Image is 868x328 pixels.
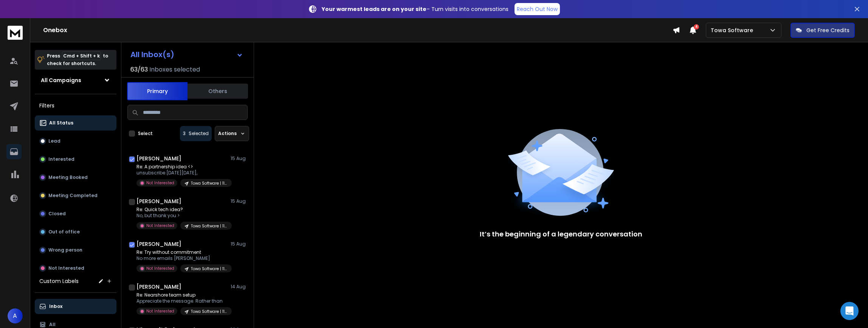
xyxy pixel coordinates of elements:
p: Not Interested [146,223,174,229]
div: Open Intercom Messenger [840,302,859,320]
button: Inbox [35,299,116,314]
p: Towa Software [711,26,756,34]
p: Get Free Credits [806,26,849,34]
button: Not Interested [35,261,116,276]
h1: [PERSON_NAME] [136,155,181,162]
p: It’s the beginning of a legendary conversation [480,229,642,239]
p: Meeting Booked [48,174,88,180]
h3: Inboxes selected [149,65,200,74]
p: Towa Software | 11.5k Software & IT Firms [191,309,227,314]
strong: Your warmest leads are on your site [322,5,426,13]
button: Closed [35,206,116,221]
p: 15 Aug [231,241,248,247]
button: All Inbox(s) [124,47,249,62]
p: Towa Software | 11.5k Software & IT Firms [191,180,227,186]
p: Inbox [49,303,62,309]
p: Towa Software | 11.5k Software & IT Firms [191,223,227,229]
p: Interested [48,156,74,162]
p: Closed [48,211,66,217]
img: logo [8,26,23,40]
p: – Turn visits into conversations [322,5,508,13]
p: No, but thank you > [136,213,227,219]
button: Interested [35,152,116,167]
span: 4 [694,24,699,30]
p: Not Interested [146,308,174,314]
button: Meeting Booked [35,170,116,185]
p: Press to check for shortcuts. [47,52,108,67]
h3: Custom Labels [39,277,79,285]
p: Not Interested [146,180,174,186]
span: 63 / 63 [130,65,148,74]
p: Not Interested [48,265,84,271]
span: Cmd + Shift + k [62,51,101,60]
h1: Onebox [43,26,673,35]
button: Out of office [35,224,116,239]
p: Meeting Completed [48,193,98,199]
p: 15 Aug [231,198,248,204]
p: Towa Software | 11.5k Software & IT Firms [191,266,227,272]
p: All Status [49,120,73,126]
h1: All Inbox(s) [130,51,174,58]
p: Lead [48,138,60,144]
p: Appreciate the message. Rather than [136,298,227,304]
button: Primary [127,82,188,100]
button: Get Free Credits [790,23,855,38]
p: Re: A partnership idea <> [136,164,227,170]
h1: [PERSON_NAME] [136,283,181,291]
button: Meeting Completed [35,188,116,203]
p: Re: Quick tech idea? [136,207,227,213]
p: Out of office [48,229,80,235]
button: All Campaigns [35,73,116,88]
button: A [8,308,23,323]
button: All Status [35,115,116,131]
h3: Filters [35,100,116,111]
p: Not Interested [146,266,174,271]
a: Reach Out Now [515,3,560,15]
h1: All Campaigns [41,76,81,84]
h1: [PERSON_NAME] [136,240,181,248]
p: 15 Aug [231,155,248,162]
p: Wrong person [48,247,82,253]
button: Actions [215,126,249,141]
p: unsubscribe [DATE][DATE], [136,170,227,176]
button: Wrong person [35,243,116,258]
button: Lead [35,134,116,149]
h1: [PERSON_NAME] [136,197,181,205]
p: Re: Nearshore team setup [136,292,227,298]
label: Select [138,131,153,137]
span: 3 [183,131,186,137]
p: Reach Out Now [517,5,558,13]
p: No more emails [PERSON_NAME] [136,255,227,261]
p: Re: Try without commitment [136,249,227,255]
p: Actions [218,131,237,137]
button: Others [188,83,248,99]
p: Selected [189,131,209,137]
p: All [49,322,56,328]
p: 14 Aug [231,284,248,290]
